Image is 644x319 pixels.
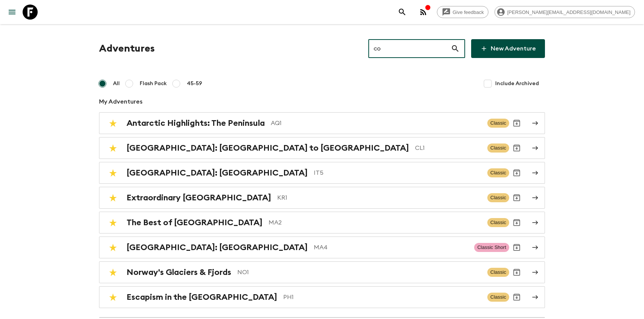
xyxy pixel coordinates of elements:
[474,243,509,252] span: Classic Short
[127,118,265,128] h2: Antarctic Highlights: The Peninsula
[127,267,231,277] h2: Norway's Glaciers & Fjords
[127,193,271,203] h2: Extraordinary [GEOGRAPHIC_DATA]
[487,268,509,277] span: Classic
[509,190,524,205] button: Archive
[509,290,524,305] button: Archive
[271,119,481,128] p: AQ1
[127,218,262,227] h2: The Best of [GEOGRAPHIC_DATA]
[140,80,167,87] span: Flash Pack
[495,80,539,87] span: Include Archived
[237,268,481,277] p: NO1
[503,9,635,15] span: [PERSON_NAME][EMAIL_ADDRESS][DOMAIN_NAME]
[99,41,155,56] h1: Adventures
[449,9,488,15] span: Give feedback
[509,265,524,280] button: Archive
[509,140,524,156] button: Archive
[277,193,481,202] p: KR1
[187,80,202,87] span: 45-59
[395,5,410,20] button: search adventures
[113,80,120,87] span: All
[5,5,20,20] button: menu
[283,293,481,302] p: PH1
[314,168,481,177] p: IT5
[99,286,545,308] a: Escapism in the [GEOGRAPHIC_DATA]PH1ClassicArchive
[99,261,545,283] a: Norway's Glaciers & FjordsNO1ClassicArchive
[99,212,545,234] a: The Best of [GEOGRAPHIC_DATA]MA2ClassicArchive
[127,243,308,252] h2: [GEOGRAPHIC_DATA]: [GEOGRAPHIC_DATA]
[487,168,509,177] span: Classic
[314,243,468,252] p: MA4
[368,38,451,59] input: e.g. AR1, Argentina
[509,215,524,230] button: Archive
[99,137,545,159] a: [GEOGRAPHIC_DATA]: [GEOGRAPHIC_DATA] to [GEOGRAPHIC_DATA]CL1ClassicArchive
[471,39,545,58] a: New Adventure
[269,218,481,227] p: MA2
[127,168,308,178] h2: [GEOGRAPHIC_DATA]: [GEOGRAPHIC_DATA]
[494,6,635,18] div: [PERSON_NAME][EMAIL_ADDRESS][DOMAIN_NAME]
[415,143,481,153] p: CL1
[99,187,545,209] a: Extraordinary [GEOGRAPHIC_DATA]KR1ClassicArchive
[487,293,509,302] span: Classic
[127,292,277,302] h2: Escapism in the [GEOGRAPHIC_DATA]
[437,6,488,18] a: Give feedback
[487,193,509,202] span: Classic
[99,237,545,258] a: [GEOGRAPHIC_DATA]: [GEOGRAPHIC_DATA]MA4Classic ShortArchive
[509,240,524,255] button: Archive
[127,143,409,153] h2: [GEOGRAPHIC_DATA]: [GEOGRAPHIC_DATA] to [GEOGRAPHIC_DATA]
[487,143,509,153] span: Classic
[99,97,545,106] p: My Adventures
[99,112,545,134] a: Antarctic Highlights: The PeninsulaAQ1ClassicArchive
[487,218,509,227] span: Classic
[509,165,524,180] button: Archive
[509,116,524,131] button: Archive
[99,162,545,184] a: [GEOGRAPHIC_DATA]: [GEOGRAPHIC_DATA]IT5ClassicArchive
[487,119,509,128] span: Classic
